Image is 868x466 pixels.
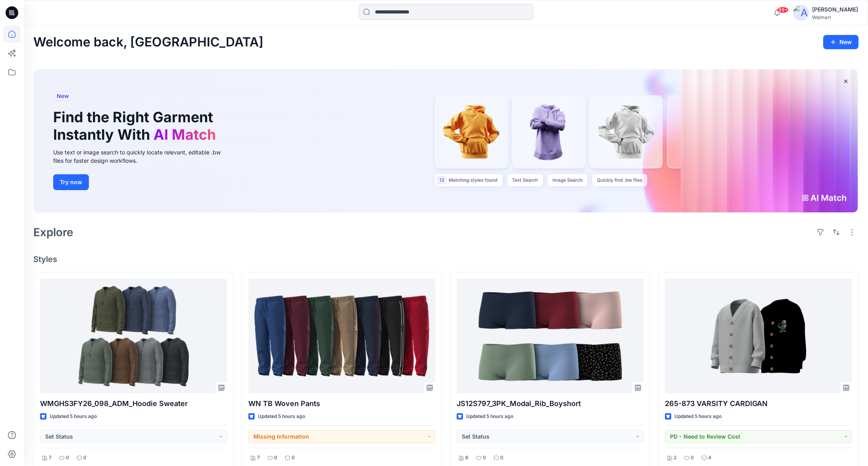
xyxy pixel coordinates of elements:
[40,279,227,393] a: WMGHS3FY26_098_ADM_Hoodie Sweater
[691,454,694,462] p: 0
[674,454,676,462] p: 2
[823,35,858,49] button: New
[777,7,789,13] span: 99+
[33,35,263,50] h2: Welcome back, [GEOGRAPHIC_DATA]
[812,5,858,14] div: [PERSON_NAME]
[53,148,232,165] div: Use text or image search to quickly locate relevant, editable .bw files for faster design workflows.
[50,412,97,421] p: Updated 5 hours ago
[457,398,643,409] p: JS12S797_3PK_Modal_Rib_Boyshort
[793,5,809,21] img: avatar
[500,454,503,462] p: 0
[708,454,711,462] p: 4
[33,226,73,239] h2: Explore
[257,454,260,462] p: 7
[66,454,69,462] p: 0
[83,454,86,462] p: 0
[248,279,435,393] a: WN TB Woven Pants
[53,109,220,143] h1: Find the Right Garment Instantly With
[248,398,435,409] p: WN TB Woven Pants
[812,14,858,20] div: Walmart
[49,454,52,462] p: 7
[57,91,69,101] span: New
[33,254,858,264] h4: Styles
[274,454,277,462] p: 0
[465,454,469,462] p: 6
[53,174,89,190] button: Try now
[665,398,852,409] p: 265-873 VARSITY CARDIGAN
[154,126,216,143] span: AI Match
[457,279,643,393] a: JS12S797_3PK_Modal_Rib_Boyshort
[292,454,295,462] p: 0
[674,412,722,421] p: Updated 5 hours ago
[258,412,305,421] p: Updated 5 hours ago
[466,412,513,421] p: Updated 5 hours ago
[40,398,227,409] p: WMGHS3FY26_098_ADM_Hoodie Sweater
[665,279,852,393] a: 265-873 VARSITY CARDIGAN
[483,454,486,462] p: 0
